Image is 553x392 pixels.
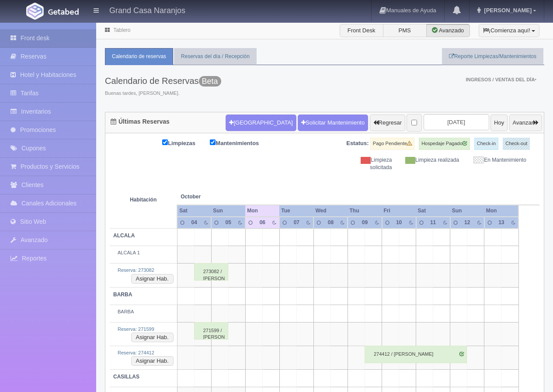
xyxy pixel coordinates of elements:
label: Mantenimientos [210,138,272,148]
span: Buenas tardes, [PERSON_NAME]. [105,90,221,97]
button: Hoy [490,114,508,131]
div: 271599 / [PERSON_NAME] [PERSON_NAME] [194,322,228,340]
span: Beta [199,76,221,87]
span: October [181,193,242,201]
div: 273082 / [PERSON_NAME] [194,263,228,281]
label: Front Desk [340,24,383,37]
div: 274412 / [PERSON_NAME] [365,346,467,363]
button: Avanzar [509,114,542,131]
th: Wed [313,205,348,217]
button: Asignar Hab. [131,333,174,342]
button: ¡Comienza aquí! [479,24,539,37]
a: Reserva: 271599 [118,326,154,332]
button: Asignar Hab. [131,274,174,284]
div: ALCALA 1 [113,250,174,257]
button: [GEOGRAPHIC_DATA] [226,114,296,131]
input: Limpiezas [162,139,168,145]
h4: Últimas Reservas [111,118,170,125]
b: CASILLAS [113,374,139,380]
th: Mon [484,205,518,217]
th: Tue [279,205,313,217]
th: Sun [450,205,484,217]
a: Tablero [113,27,130,33]
th: Thu [348,205,382,217]
th: Sat [177,205,211,217]
div: Limpieza solicitada [331,156,399,171]
label: Limpiezas [162,138,209,148]
th: Sat [416,205,450,217]
div: BARBA [113,309,174,316]
label: Check-out [503,138,530,150]
th: Mon [245,205,279,217]
label: Avanzado [426,24,470,37]
div: 06 [257,219,268,226]
div: 11 [428,219,438,226]
label: Hospedaje Pagado [419,138,470,150]
div: 12 [462,219,472,226]
h3: Calendario de Reservas [105,76,221,86]
th: Fri [382,205,416,217]
a: Reporte Limpiezas/Mantenimientos [442,48,543,65]
div: 08 [326,219,336,226]
div: 13 [496,219,506,226]
div: Limpieza realizada [398,156,466,164]
th: Sun [211,205,245,217]
b: BARBA [113,291,132,298]
strong: Habitación [130,197,157,203]
h4: Grand Casa Naranjos [109,4,185,15]
div: En Mantenimiento [466,156,533,164]
div: 04 [189,219,199,226]
img: Getabed [26,3,44,20]
a: Solicitar Mantenimiento [298,114,368,131]
span: [PERSON_NAME] [482,7,532,14]
a: Reserva: 274412 [118,350,154,355]
img: Getabed [48,8,79,15]
div: 05 [223,219,233,226]
input: Mantenimientos [210,139,216,145]
label: Check-in [474,138,498,150]
button: Regresar [370,114,405,131]
label: PMS [383,24,427,37]
button: Asignar Hab. [131,356,174,366]
div: 10 [394,219,404,226]
b: ALCALA [113,232,135,239]
div: 09 [360,219,370,226]
a: Reserva: 273082 [118,267,154,273]
label: Pago Pendiente [370,138,414,150]
label: Estatus: [346,139,369,148]
a: Calendario de reservas [105,48,173,65]
div: 07 [292,219,302,226]
a: Reservas del día / Recepción [174,48,257,65]
span: Ingresos / Ventas del día [466,77,536,82]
